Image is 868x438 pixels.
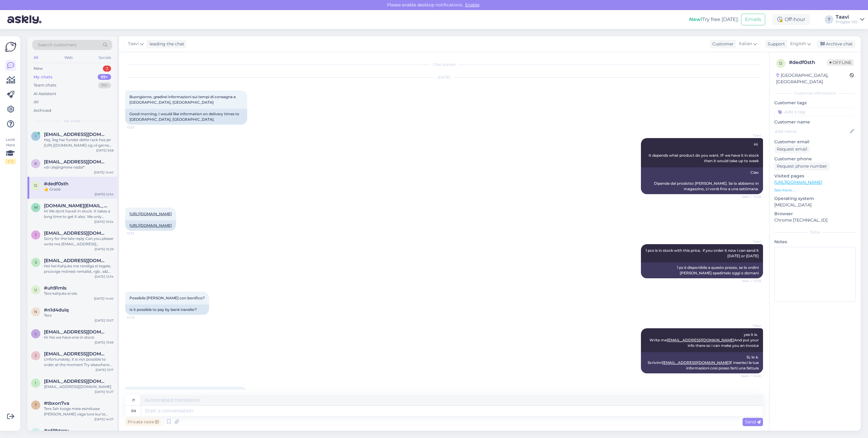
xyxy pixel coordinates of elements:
[44,335,114,340] div: Hi Yes we have one in stock
[641,262,763,278] div: 1 pz è disponibile a questo prezzo, se lo ordini [PERSON_NAME] spedirtelo oggi o domani
[817,40,855,48] div: Archive chat
[94,219,114,224] div: [DATE] 10:54
[34,91,56,97] div: AI Assistant
[774,173,856,179] p: Visited pages
[44,384,114,390] div: [EMAIL_ADDRESS][DOMAIN_NAME]
[95,340,114,345] div: [DATE] 13:06
[64,118,81,124] span: My chats
[95,318,114,323] div: [DATE] 13:07
[32,54,39,62] div: All
[34,205,38,210] span: m
[95,192,114,197] div: [DATE] 12:54
[774,119,856,125] p: Customer name
[35,381,36,385] span: i
[35,260,37,265] span: s
[34,183,37,188] span: d
[44,291,114,296] div: Tere kahjuks ei ole.
[34,108,51,114] div: Archived
[129,212,172,216] a: [URL][DOMAIN_NAME]
[94,170,114,175] div: [DATE] 14:40
[44,165,114,170] div: või ülejärgmine nädal*
[44,263,114,274] div: Hei hei Kahjuks me rendiga ei tegele, proovige mõnest rentalist, rgb , s&l consept , eventech , e...
[44,236,114,247] div: Sorry for the late reply Can you please write me [EMAIL_ADDRESS][DOMAIN_NAME] and but your info w...
[147,41,184,47] div: leading the chat
[125,75,763,80] div: [DATE]
[34,66,43,72] div: New
[774,180,822,185] a: [URL][DOMAIN_NAME]
[738,133,761,138] span: Taavi
[44,428,69,433] span: #p69btgzy
[689,16,739,23] div: Try free [DATE]:
[94,417,114,422] div: [DATE] 14:07
[96,368,114,372] div: [DATE] 13:17
[44,357,114,368] div: Unfortunately, it is not possible to order at the moment Try elsewhere. Sorry
[44,181,68,187] span: #dedf0sth
[741,14,765,25] button: Emails
[44,379,107,384] span: izzuddinapandi@gmail.com
[738,323,761,328] span: Taavi
[94,296,114,301] div: [DATE] 14:40
[775,128,849,135] input: Add name
[836,15,864,24] a: TaaviProgear OÜ
[765,41,785,47] div: Support
[131,406,136,416] div: en
[44,187,114,192] div: 👍 Grazie
[34,430,37,435] span: p
[667,338,734,342] a: [EMAIL_ADDRESS][DOMAIN_NAME]
[35,134,36,138] span: i
[774,156,856,162] p: Customer phone
[98,82,111,88] div: 99+
[132,395,135,405] div: it
[776,72,850,85] div: [GEOGRAPHIC_DATA], [GEOGRAPHIC_DATA]
[774,211,856,217] p: Browser
[129,296,205,300] span: Possibile [PERSON_NAME] con bonifico?
[774,202,856,208] p: [MEDICAL_DATA]
[125,109,247,125] div: Good morning, I would like information on delivery times to [GEOGRAPHIC_DATA], [GEOGRAPHIC_DATA].
[98,74,111,80] div: 99+
[463,2,481,8] span: Enable
[662,360,730,365] a: [EMAIL_ADDRESS][DOMAIN_NAME]
[96,148,114,153] div: [DATE] 9:58
[789,59,827,66] div: # dedf0sth
[774,91,856,96] div: Customer information
[836,15,858,20] div: Taavi
[35,353,37,358] span: j
[5,137,16,164] div: Look Here
[649,332,760,348] span: yes it is. Write me And put your info there so i can make you an invoice
[646,248,761,258] span: 1 pcs is in stock with this price, if you order it now i can send it [DATE] or [DATE]
[44,307,69,313] span: #n1d4duiq
[35,233,37,237] span: j
[774,187,856,193] p: See more ...
[34,287,37,292] span: u
[38,42,77,48] span: Search customers
[5,41,16,53] img: Askly Logo
[772,14,810,25] div: Off-hour
[827,59,854,66] span: Offline
[739,41,752,47] span: Italian
[95,247,114,251] div: [DATE] 10:29
[774,239,856,245] p: Notes
[774,100,856,106] p: Customer tags
[128,41,139,47] span: Taavi
[774,195,856,202] p: Operating system
[689,16,702,22] b: New!
[129,94,237,105] span: Buongiorno, gradirei informazioni sui tempi di consegna a [GEOGRAPHIC_DATA], [GEOGRAPHIC_DATA]
[127,125,150,130] span: 13:22
[774,145,810,153] div: Request email
[790,41,806,47] span: English
[44,137,114,148] div: Hej, Jeg har fundet dette rack hos jer [URL][DOMAIN_NAME] og vil gerne købe gennem mit firma uden...
[103,66,111,72] div: 2
[44,351,107,357] span: juri.podolski@mail.ru
[44,406,114,417] div: Tere Jah tooge meie esindusse [PERSON_NAME] väga tore kui te enne täidaksete ka avalduse ära. [UR...
[779,61,782,66] span: d
[641,352,763,373] div: Sì, lo è. Scrivimi E inserisci le tue informazioni così posso farti una fattura
[44,329,107,335] span: lef4545@gmail.com
[44,230,107,236] span: jramas321@gmail.com
[825,15,833,24] div: T
[738,239,761,244] span: Taavi
[44,132,107,137] span: info@morebynordic.dk
[95,274,114,279] div: [DATE] 12:34
[774,139,856,145] p: Customer email
[641,167,763,194] div: Ciao Dipende dal prodotto [PERSON_NAME]. Se lo abbiamo in magazzino, ci vorrà fino a una settimana.
[34,82,56,88] div: Team chats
